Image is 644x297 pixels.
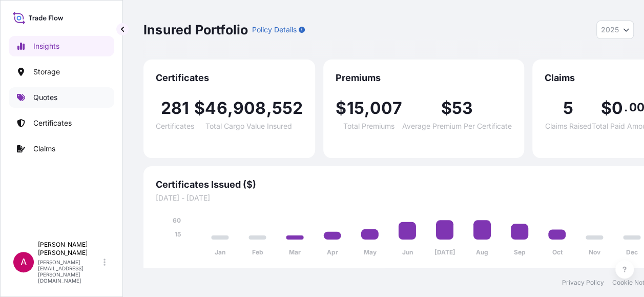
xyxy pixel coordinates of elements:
[38,241,101,257] p: [PERSON_NAME] [PERSON_NAME]
[9,113,114,133] a: Certificates
[38,259,101,284] p: [PERSON_NAME][EMAIL_ADDRESS][PERSON_NAME][DOMAIN_NAME]
[9,62,114,82] a: Storage
[370,100,402,116] span: 007
[596,21,634,39] button: Year Selector
[173,216,181,224] tspan: 60
[363,248,377,256] tspan: May
[205,123,292,130] span: Total Cargo Value Insured
[143,22,248,38] p: Insured Portfolio
[402,123,512,130] span: Average Premium Per Certificate
[272,100,303,116] span: 552
[476,248,488,256] tspan: Aug
[624,103,628,111] span: .
[626,248,638,256] tspan: Dec
[9,36,114,56] a: Insights
[252,248,263,256] tspan: Feb
[161,100,190,116] span: 281
[552,248,563,256] tspan: Oct
[441,100,451,116] span: $
[252,25,297,35] p: Policy Details
[563,100,573,116] span: 5
[33,92,57,103] p: Quotes
[562,279,604,287] a: Privacy Policy
[514,248,526,256] tspan: Sep
[589,248,601,256] tspan: Nov
[629,103,644,111] span: 00
[289,248,301,256] tspan: Mar
[156,72,303,84] span: Certificates
[327,248,338,256] tspan: Apr
[33,144,55,154] p: Claims
[600,100,611,116] span: $
[233,100,266,116] span: 908
[601,25,619,35] span: 2025
[215,248,225,256] tspan: Jan
[33,41,59,51] p: Insights
[336,72,511,84] span: Premiums
[611,100,622,116] span: 0
[402,248,412,256] tspan: Jun
[346,100,364,116] span: 15
[545,123,591,130] span: Claims Raised
[33,118,72,128] p: Certificates
[33,67,60,77] p: Storage
[452,100,473,116] span: 53
[336,100,346,116] span: $
[9,138,114,159] a: Claims
[227,100,233,116] span: ,
[156,123,194,130] span: Certificates
[20,257,27,267] span: A
[266,100,272,116] span: ,
[364,100,370,116] span: ,
[175,230,181,238] tspan: 15
[205,100,227,116] span: 46
[194,100,205,116] span: $
[9,87,114,108] a: Quotes
[434,248,455,256] tspan: [DATE]
[343,123,394,130] span: Total Premiums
